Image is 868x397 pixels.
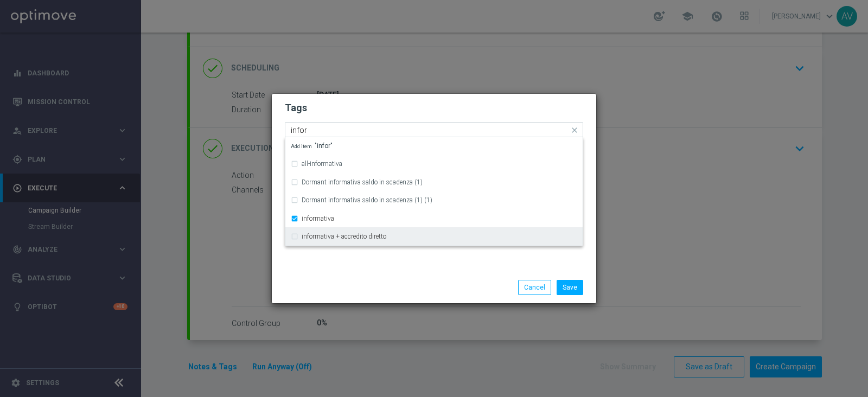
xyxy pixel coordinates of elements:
[285,122,583,137] ng-select: informativa, star
[291,155,577,172] div: all-informativa
[291,174,577,191] div: Dormant informativa saldo in scadenza (1)
[302,233,386,240] label: informativa + accredito diretto
[302,215,334,222] label: informativa
[285,137,583,246] ng-dropdown-panel: Options list
[302,197,432,203] label: Dormant informativa saldo in scadenza (1) (1)
[291,191,577,209] div: Dormant informativa saldo in scadenza (1) (1)
[291,228,577,245] div: informativa + accredito diretto
[557,280,583,295] button: Save
[518,280,551,295] button: Cancel
[302,161,342,167] label: all-informativa
[291,143,333,149] span: "infor"
[291,210,577,227] div: informativa
[285,101,583,114] h2: Tags
[291,143,315,149] span: Add item
[302,179,423,185] label: Dormant informativa saldo in scadenza (1)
